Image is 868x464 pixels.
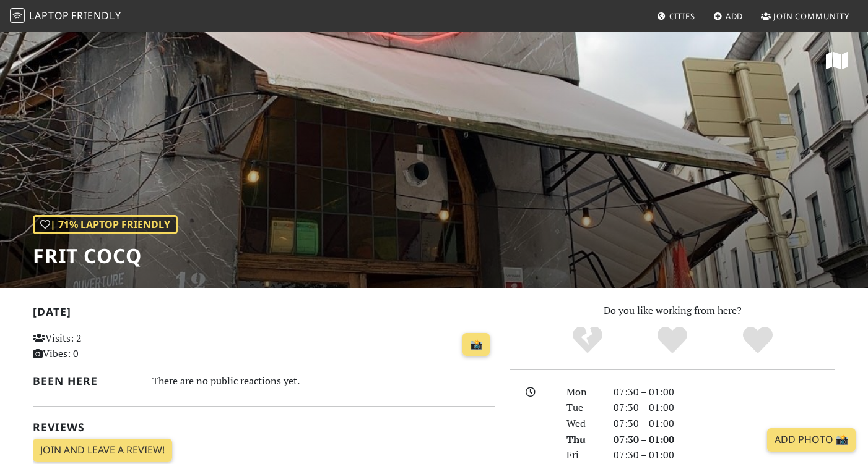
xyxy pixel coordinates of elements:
[33,374,137,387] h2: Been here
[10,6,121,27] a: LaptopFriendly LaptopFriendly
[606,432,843,448] div: 07:30 – 01:00
[559,384,606,400] div: Mon
[773,11,849,22] span: Join Community
[559,400,606,416] div: Tue
[33,421,495,434] h2: Reviews
[669,11,695,22] span: Cities
[726,11,744,22] span: Add
[71,9,121,22] span: Friendly
[10,8,25,23] img: LaptopFriendly
[559,432,606,448] div: Thu
[767,428,856,452] a: Add Photo 📸
[33,215,178,235] div: | 71% Laptop Friendly
[462,333,490,356] a: 📸
[29,9,69,22] span: Laptop
[606,384,843,400] div: 07:30 – 01:00
[559,447,606,463] div: Fri
[606,400,843,416] div: 07:30 – 01:00
[756,5,854,27] a: Join Community
[559,416,606,432] div: Wed
[152,372,495,390] div: There are no public reactions yet.
[708,5,749,27] a: Add
[33,244,178,268] h1: Frit Cocq
[33,439,172,462] a: Join and leave a review!
[652,5,700,27] a: Cities
[545,325,630,356] div: No
[630,325,715,356] div: Yes
[33,331,177,362] p: Visits: 2 Vibes: 0
[33,305,495,323] h2: [DATE]
[606,447,843,463] div: 07:30 – 01:00
[510,303,835,319] p: Do you like working from here?
[606,416,843,432] div: 07:30 – 01:00
[715,325,801,356] div: Definitely!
